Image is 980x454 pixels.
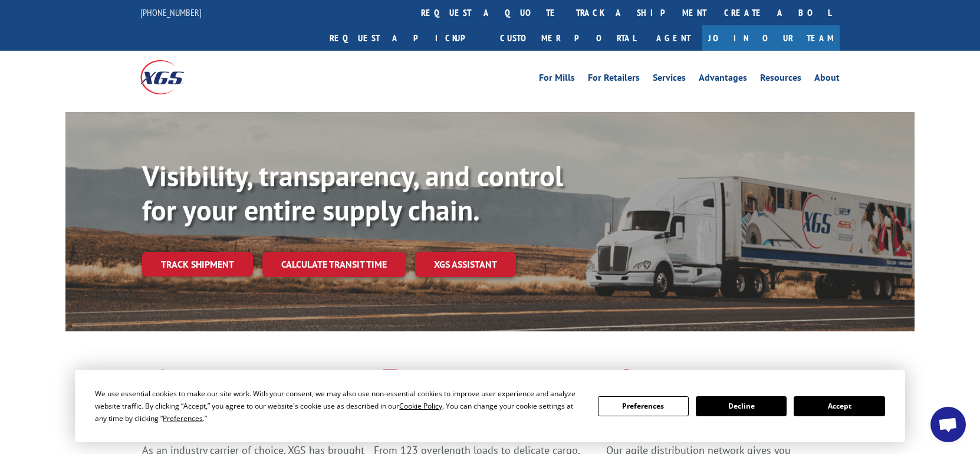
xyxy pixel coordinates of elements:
[588,73,640,86] a: For Retailers
[491,25,644,51] a: Customer Portal
[415,252,516,277] a: XGS ASSISTANT
[95,387,583,425] div: We use essential cookies to make our site work. With your consent, we may also use non-essential ...
[653,73,686,86] a: Services
[140,6,202,18] a: [PHONE_NUMBER]
[760,73,801,86] a: Resources
[644,25,702,51] a: Agent
[696,396,787,416] button: Decline
[699,73,747,86] a: Advantages
[702,25,840,51] a: Join Our Team
[262,252,406,277] a: Calculate transit time
[142,157,563,228] b: Visibility, transparency, and control for your entire supply chain.
[794,396,884,416] button: Accept
[930,407,966,442] a: Open chat
[399,401,442,411] span: Cookie Policy
[142,252,253,277] a: Track shipment
[539,73,575,86] a: For Mills
[75,370,905,442] div: Cookie Consent Prompt
[598,396,689,416] button: Preferences
[321,25,491,51] a: Request a pickup
[814,73,840,86] a: About
[163,413,203,423] span: Preferences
